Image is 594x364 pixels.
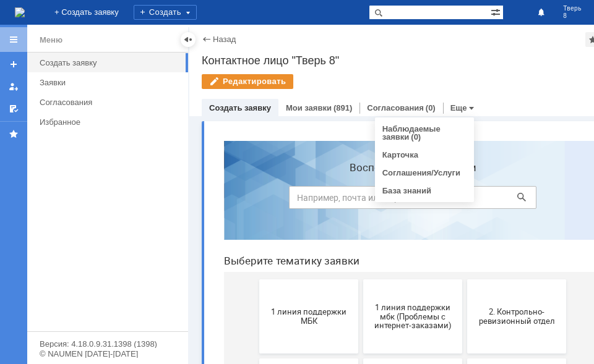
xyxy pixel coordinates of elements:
a: Согласования [367,103,424,112]
div: Создать [134,5,197,20]
div: Заявки [40,78,181,87]
span: 8 [563,12,582,20]
span: 5. Административно-хозяйственный отдел [257,255,348,274]
div: Меню [40,33,62,48]
span: 8. Отдел качества [257,339,348,348]
a: Создать заявку [35,53,186,72]
button: 4. Маркетинг [149,227,248,302]
span: 4. Маркетинг [153,260,244,269]
button: 1 линия поддержки мбк (Проблемы с интернет-заказами) [149,148,248,222]
div: (0) [426,103,436,112]
div: Версия: 4.18.0.9.31.1398 (1398) [40,340,176,348]
a: Мои заявки [4,77,24,96]
div: (0) [411,132,421,142]
div: (891) [334,103,352,112]
a: Заявки [35,73,186,92]
a: Соглашения/Услуги [382,168,460,177]
span: 2. Контрольно-ревизионный отдел [257,176,348,195]
a: Перейти на домашнюю страницу [15,7,25,17]
a: Мои заявки [286,103,332,112]
a: Создать заявку [209,103,271,112]
header: Выберите тематику заявки [10,124,387,136]
a: База знаний [382,186,431,195]
div: Создать заявку [40,58,181,67]
div: Избранное [40,117,167,127]
span: 7. Служба безопасности [153,339,244,348]
button: 3. Отдел логистики [45,227,144,302]
span: 1 линия поддержки МБК [49,176,140,195]
div: Скрыть меню [181,32,196,47]
div: © NAUMEN [DATE]-[DATE] [40,350,176,358]
a: Создать заявку [4,54,24,74]
div: Согласования [40,98,181,107]
input: Например, почта или справка [75,55,322,78]
a: Назад [213,35,236,44]
span: 1 линия поддержки мбк (Проблемы с интернет-заказами) [153,171,244,199]
span: Расширенный поиск [491,6,503,17]
a: Согласования [35,93,186,112]
a: Еще [450,103,467,112]
img: logo [15,7,25,17]
span: 3. Отдел логистики [49,260,140,269]
a: Мои согласования [4,99,24,119]
label: Воспользуйтесь поиском [75,30,322,43]
button: 5. Административно-хозяйственный отдел [253,227,352,302]
span: Тверь [563,5,582,12]
button: 2. Контрольно-ревизионный отдел [253,148,352,222]
button: 1 линия поддержки МБК [45,148,144,222]
a: Карточка [382,150,418,159]
span: 6. Закупки [49,339,140,348]
a: Наблюдаемые заявки [382,124,441,142]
